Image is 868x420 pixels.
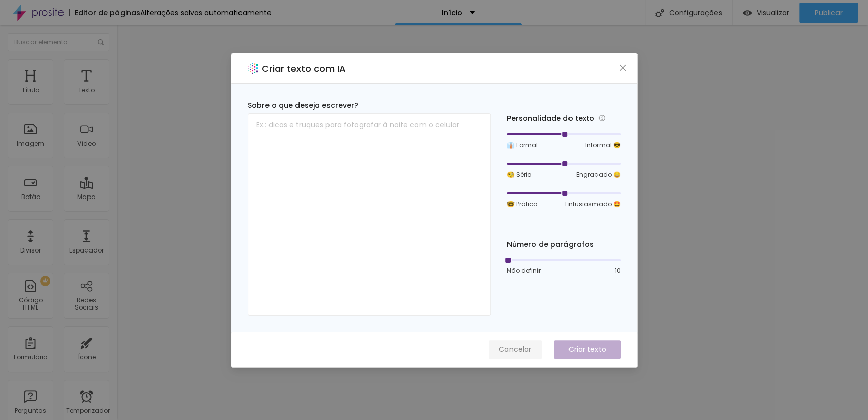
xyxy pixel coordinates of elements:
[507,200,537,208] font: 🤓 Prático
[507,239,594,249] font: Número de parágrafos
[262,62,346,75] font: Criar texto com IA
[554,340,621,359] button: Criar texto
[489,340,542,359] button: Cancelar
[507,266,541,275] font: Não definir
[585,141,621,149] font: Informal 😎
[576,170,621,179] font: Engraçado 😄
[507,141,538,149] font: 👔 Formal
[507,170,531,179] font: 🧐 Sério
[565,200,621,208] font: Entusiasmado 🤩
[617,62,628,73] button: Fechar
[615,266,621,275] font: 10
[507,113,594,123] font: Personalidade do texto
[619,64,627,72] span: fechar
[248,100,358,110] font: Sobre o que deseja escrever?
[499,344,531,354] font: Cancelar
